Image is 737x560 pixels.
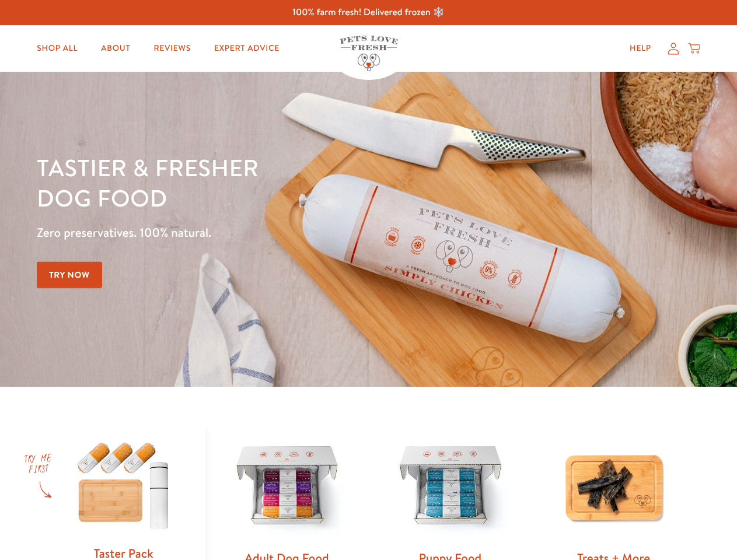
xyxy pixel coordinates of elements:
a: Try Now [37,262,102,288]
img: Pets Love Fresh [340,36,398,71]
p: Zero preservatives. 100% natural. [37,222,479,243]
a: Shop All [27,37,87,60]
a: Help [620,37,661,60]
a: About [92,37,139,60]
h1: Tastier & fresher dog food [37,152,479,213]
a: Reviews [144,37,200,60]
a: Expert Advice [205,37,289,60]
